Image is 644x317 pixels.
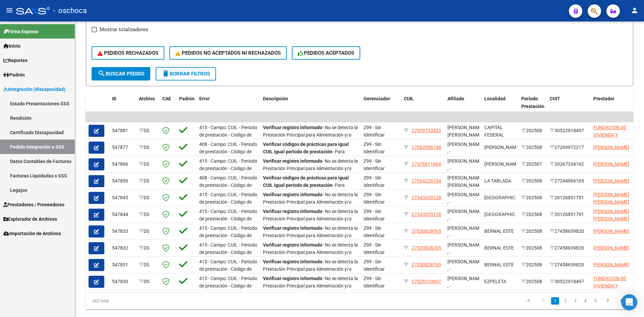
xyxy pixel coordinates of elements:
span: Z99 - Sin Identificar [364,142,385,155]
button: Borrar Filtros [156,67,216,81]
div: 202508 [521,244,544,252]
span: 27530828765 [412,228,441,234]
span: [PERSON_NAME] [484,161,520,167]
span: Z99 - Sin Identificar [364,209,385,222]
datatable-header-cell: Padrón [176,92,197,121]
span: 27939732433 [412,128,441,133]
div: 547850 [112,177,133,185]
span: Z99 - Sin Identificar [364,225,385,239]
datatable-header-cell: Prestador [591,92,634,121]
span: 415 - Campo: CUIL - Periodo de prestación - Código de practica [199,276,257,297]
a: go to next page [601,297,614,305]
span: EZPELETA [484,279,506,284]
div: 547844 [112,211,133,218]
span: Firma Express [3,28,38,35]
a: go to first page [522,297,534,305]
strong: Verificar registro informado [263,259,322,264]
span: Z99 - Sin Identificar [364,125,385,138]
datatable-header-cell: Error [197,92,260,121]
mat-icon: person [631,6,639,14]
div: 202508 [521,194,544,202]
li: page 1 [550,295,560,307]
span: - No se detecta la Prestación Principal para Alimentación y/o Transporte [263,225,358,246]
span: Prestadores / Proveedores [3,201,64,208]
li: page 3 [570,295,580,307]
datatable-header-cell: CUIL [401,92,445,121]
div: 202508 [521,144,544,151]
button: Buscar Pedido [92,67,150,81]
span: BERNAL ESTE [484,262,514,267]
div: 20126851791 [550,194,588,202]
div: 547831 [112,261,133,269]
strong: Verificar códigos de prácticas para igual CUIL igual periodo de prestación [263,175,349,188]
span: ID [112,96,116,101]
span: [PERSON_NAME] [593,178,629,183]
div: 30522918497 [550,278,588,285]
span: 415 - Campo: CUIL - Periodo de prestación - Código de practica [199,259,257,280]
span: [PERSON_NAME] [PERSON_NAME] , - [447,125,483,146]
span: 408 - Campo: CUIL - Periodo de prestación - Código de practica [199,175,257,196]
span: LA TABLADA [484,178,511,183]
span: Z99 - Sin Identificar [364,158,385,171]
span: Período Prestación [521,96,544,109]
span: Integración (discapacidad) [3,86,65,93]
div: 27458639820 [550,261,588,269]
div: 202508 [521,278,544,285]
button: PEDIDOS ACEPTADOS [292,46,361,60]
span: FUNDACION DE VIVIENDA Y TRABAJO PARA EL LISIADO V I T R A [593,125,631,161]
datatable-header-cell: Archivo [136,92,160,121]
span: 415 - Campo: CUIL - Periodo de prestación - Código de practica [199,209,257,229]
div: 547866 [112,160,133,168]
span: Afiliado [447,96,464,101]
span: Explorador de Archivos [3,215,57,223]
span: [GEOGRAPHIC_DATA] [484,195,530,200]
span: [GEOGRAPHIC_DATA] [484,212,530,217]
a: 2 [561,297,569,305]
div: 202507 [521,160,544,168]
datatable-header-cell: Localidad [482,92,519,121]
div: 30522918497 [550,127,588,135]
button: PEDIDOS NO ACEPTADOS NI RECHAZADOS [169,46,287,60]
span: [PERSON_NAME] [PERSON_NAME] , - [447,175,483,196]
span: Importación de Archivos [3,230,61,237]
div: DS [139,160,157,168]
a: 1 [551,297,559,305]
span: Z99 - Sin Identificar [364,259,385,272]
span: Z99 - Sin Identificar [364,242,385,255]
div: 27458639820 [550,227,588,235]
span: - Para solicitar el modulo ?Prestaciones de apoyo? (código 086) se deberá solicitar para igual CU... [263,175,354,219]
div: 547833 [112,227,133,235]
mat-icon: delete [162,69,170,77]
span: 415 - Campo: CUIL - Periodo de prestación - Código de practica [199,125,257,146]
div: 202508 [521,261,544,269]
strong: Verificar registro informado [263,225,322,231]
span: [PERSON_NAME] [484,145,520,150]
span: [PERSON_NAME] , - [447,158,483,171]
div: DS [139,177,157,185]
span: Z99 - Sin Identificar [364,276,385,289]
strong: Verificar registro informado [263,158,322,164]
span: Localidad [484,96,505,101]
div: 20126851791 [550,211,588,218]
strong: Verificar registro informado [263,125,322,130]
strong: Verificar registro informado [263,276,322,281]
span: - No se detecta la Prestación Principal para Alimentación y/o Transporte [263,259,358,280]
span: CAPITAL FEDERAL [484,125,504,138]
datatable-header-cell: Afiliado [445,92,482,121]
span: CAE [162,96,171,101]
span: Z99 - Sin Identificar [364,192,385,205]
span: 415 - Campo: CUIL - Periodo de prestación - Código de practica [199,225,257,246]
span: 27582958748 [412,145,441,150]
datatable-header-cell: CAE [160,92,176,121]
div: 27269972217 [550,144,588,151]
span: [PERSON_NAME] [593,161,629,167]
span: [PERSON_NAME] [593,245,629,251]
span: 27543035128 [412,195,441,200]
span: BERNAL ESTE [484,228,514,234]
span: Reportes [3,57,28,64]
div: DS [139,194,157,202]
span: 27554226154 [412,178,441,183]
mat-icon: menu [5,6,13,14]
span: [PERSON_NAME] , - [447,142,483,155]
a: 3 [571,297,579,305]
